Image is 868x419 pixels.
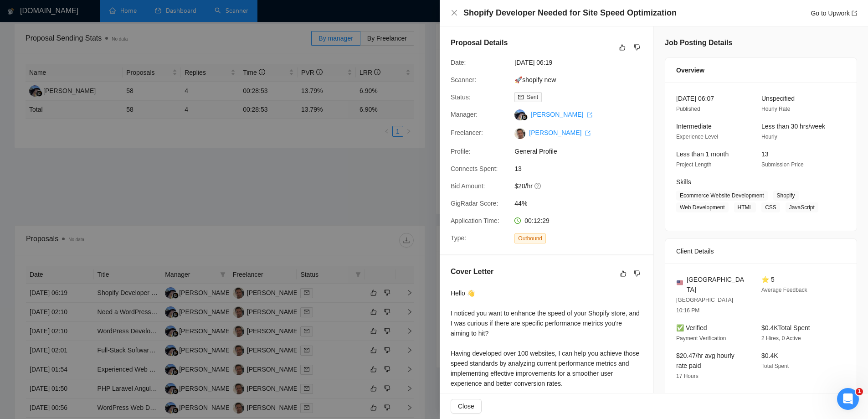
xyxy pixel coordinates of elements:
span: Outbound [514,233,546,243]
span: [DATE] 06:19 [514,57,651,67]
span: Date: [451,59,466,66]
h5: Cover Letter [451,266,493,277]
span: 13 [514,164,651,174]
iframe: Intercom live chat [837,388,859,410]
span: clock-circle [514,217,521,224]
span: Published [676,106,700,112]
span: Skills [676,178,691,186]
span: dislike [634,270,640,277]
img: c1GChE0rw3-jQZpK59v95K2GPV0itFlb7wA4DSbhyAAeG2ta4MtFQNXzbegWwXHDeJ [514,128,525,139]
span: Ecommerce Website Development [676,191,768,201]
span: Payment Verification [676,335,726,341]
a: Go to Upworkexport [811,10,857,17]
span: Bid Amount: [451,182,485,190]
img: gigradar-bm.png [521,114,528,120]
span: Application Time: [451,217,499,224]
a: [PERSON_NAME] export [531,111,592,118]
span: Overview [676,65,704,75]
button: Close [451,399,482,414]
h4: Shopify Developer Needed for Site Speed Optimization [463,7,677,19]
div: Client Details [676,239,846,264]
button: like [618,268,629,279]
span: 2 Hires, 0 Active [761,335,801,341]
button: Close [451,9,458,17]
span: export [585,130,591,136]
span: 13 [761,150,769,158]
span: 00:12:29 [524,217,550,224]
span: mail [518,94,524,100]
span: $20.47/hr avg hourly rate paid [676,352,734,369]
span: Hourly Rate [761,106,790,112]
span: Project Length [676,161,711,168]
a: [PERSON_NAME] export [529,129,591,136]
span: [GEOGRAPHIC_DATA] [687,274,747,295]
span: ⭐ 5 [761,276,775,283]
span: General Profile [514,146,651,156]
span: Average Feedback [761,287,807,293]
span: close [451,9,458,16]
span: $0.4K Total Spent [761,324,810,331]
span: question-circle [534,182,542,190]
span: [GEOGRAPHIC_DATA] 10:16 PM [676,297,733,314]
span: Sent [527,94,538,100]
span: JavaScript [786,202,818,212]
span: Submission Price [761,161,804,168]
span: Experience Level [676,134,718,140]
span: Manager: [451,111,478,118]
span: $0.4K [761,352,778,359]
span: Close [458,401,474,411]
h5: Proposal Details [451,37,508,48]
span: Less than 1 month [676,150,729,158]
span: [DATE] 06:07 [676,95,714,102]
span: GigRadar Score: [451,200,498,207]
span: dislike [634,44,640,51]
span: Profile: [451,148,471,155]
span: 17 Hours [676,373,699,379]
span: HTML [734,202,756,212]
span: Type: [451,234,466,242]
span: Less than 30 hrs/week [761,123,825,130]
span: Status: [451,93,471,101]
span: ✅ Verified [676,324,707,331]
span: Connects Spent: [451,165,498,172]
span: 44% [514,198,651,208]
span: $20/hr [514,181,651,191]
span: like [619,44,626,51]
a: 🚀shopify new [514,76,556,83]
span: like [620,270,627,277]
span: Freelancer: [451,129,483,136]
span: 1 [856,388,863,395]
span: Total Spent [761,363,789,369]
button: like [617,42,628,53]
span: Web Development [676,202,729,212]
span: CSS [761,202,780,212]
span: Intermediate [676,123,712,130]
span: export [587,112,592,118]
span: Shopify [773,191,799,201]
button: dislike [632,268,642,279]
h5: Job Posting Details [665,37,732,48]
span: Scanner: [451,76,476,83]
img: 🇺🇸 [677,279,683,286]
span: Hourly [761,134,777,140]
span: Unspecified [761,95,795,102]
span: export [852,10,857,16]
button: dislike [632,42,642,53]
